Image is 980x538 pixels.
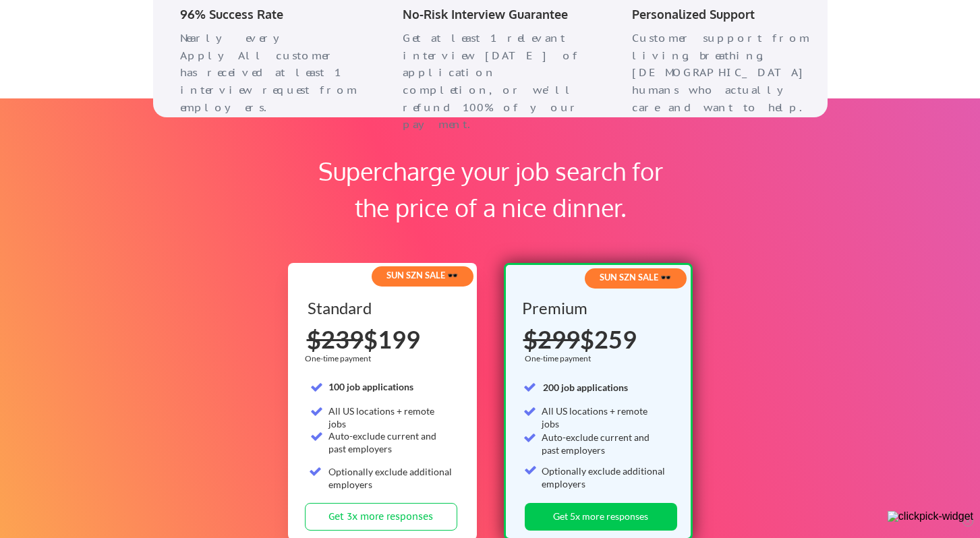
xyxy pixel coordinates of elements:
[301,153,680,226] div: Supercharge your job search for the price of a nice dinner.
[180,5,362,24] div: 96% Success Rate
[632,30,814,116] div: Customer support from living, breathing, [DEMOGRAPHIC_DATA] humans who actually care and want to ...
[328,405,453,431] div: All US locations + remote jobs
[632,5,814,24] div: Personalized Support
[328,381,413,392] strong: 100 job applications
[522,300,670,316] div: Premium
[180,30,362,116] div: Nearly every ApplyAll customer has received at least 1 interview request from employers.
[305,503,457,531] button: Get 3x more responses
[308,300,455,316] div: Standard
[305,353,375,364] div: One-time payment
[328,429,453,456] div: Auto-exclude current and past employers
[543,382,628,393] strong: 200 job applications
[542,465,666,491] div: Optionally exclude additional employers
[600,272,671,282] strong: SUN SZN SALE 🕶️
[523,327,676,351] div: $259
[523,324,580,354] s: $299
[307,324,364,354] s: $239
[542,405,666,431] div: All US locations + remote jobs
[542,431,666,457] div: Auto-exclude current and past employers
[328,465,453,491] div: Optionally exclude additional employers
[403,5,585,24] div: No-Risk Interview Guarantee
[403,30,585,133] div: Get at least 1 relevant interview [DATE] of application completion, or we'll refund 100% of your ...
[525,503,677,531] button: Get 5x more responses
[307,327,459,351] div: $199
[386,270,458,280] strong: SUN SZN SALE 🕶️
